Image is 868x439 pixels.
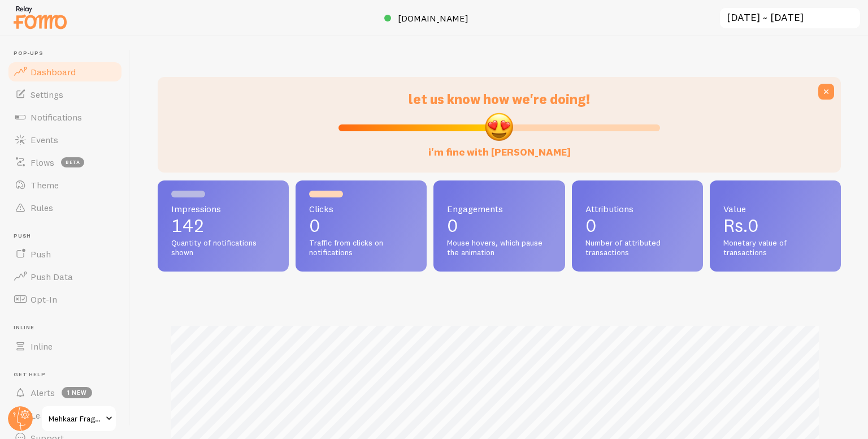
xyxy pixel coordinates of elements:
[31,111,82,123] span: Notifications
[31,66,76,78] span: Dashboard
[428,135,571,159] label: i'm fine with [PERSON_NAME]
[447,204,551,213] span: Engagements
[447,238,551,258] span: Mouse hovers, which pause the animation
[309,238,413,258] span: Traffic from clicks on notifications
[723,204,827,213] span: Value
[31,294,57,305] span: Opt-In
[585,238,689,258] span: Number of attributed transactions
[7,106,123,128] a: Notifications
[7,381,123,404] a: Alerts 1 new
[41,405,117,432] a: Mehkaar Fragrances
[484,111,514,142] img: emoji.png
[31,248,51,260] span: Push
[14,371,123,378] span: Get Help
[31,179,59,191] span: Theme
[171,238,275,258] span: Quantity of notifications shown
[31,157,54,168] span: Flows
[31,89,63,100] span: Settings
[61,157,84,167] span: beta
[7,265,123,288] a: Push Data
[14,50,123,57] span: Pop-ups
[723,214,759,236] span: Rs.0
[31,134,58,145] span: Events
[171,204,275,213] span: Impressions
[309,204,413,213] span: Clicks
[309,217,413,235] p: 0
[7,128,123,151] a: Events
[31,387,55,398] span: Alerts
[31,271,73,282] span: Push Data
[14,233,123,240] span: Push
[7,404,123,427] a: Learn
[7,243,123,265] a: Push
[62,387,92,398] span: 1 new
[12,3,68,32] img: fomo-relay-logo-orange.svg
[31,341,53,352] span: Inline
[7,196,123,219] a: Rules
[723,238,827,258] span: Monetary value of transactions
[171,217,275,235] p: 142
[447,217,551,235] p: 0
[31,202,53,213] span: Rules
[585,204,689,213] span: Attributions
[14,324,123,332] span: Inline
[7,151,123,174] a: Flows beta
[585,217,689,235] p: 0
[7,83,123,106] a: Settings
[7,288,123,311] a: Opt-In
[409,91,590,107] span: let us know how we're doing!
[7,335,123,358] a: Inline
[7,61,123,83] a: Dashboard
[49,412,102,425] span: Mehkaar Fragrances
[7,174,123,196] a: Theme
